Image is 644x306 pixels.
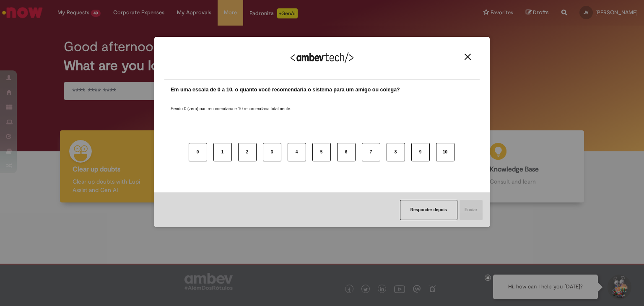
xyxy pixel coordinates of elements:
img: Close [465,54,471,60]
button: Close [462,53,473,60]
button: 0 [189,143,207,161]
button: 2 [238,143,257,161]
button: 10 [436,143,454,161]
label: Em uma escala de 0 a 10, o quanto você recomendaria o sistema para um amigo ou colega? [171,86,400,94]
img: Logo Ambevtech [291,52,353,63]
button: 7 [362,143,380,161]
button: 6 [337,143,356,161]
button: 1 [213,143,232,161]
button: 5 [312,143,331,161]
button: 8 [387,143,405,161]
button: 4 [288,143,306,161]
button: 3 [263,143,281,161]
button: 9 [411,143,430,161]
label: Sendo 0 (zero) não recomendaria e 10 recomendaria totalmente. [171,96,291,112]
button: Responder depois [400,200,457,220]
